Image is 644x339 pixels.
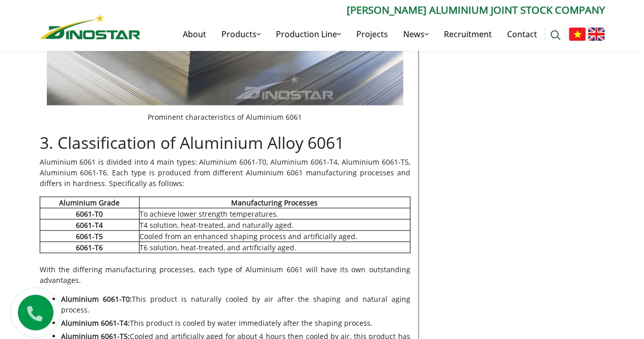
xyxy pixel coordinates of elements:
[569,28,585,41] img: Tiếng Việt
[76,208,103,218] strong: 6061-T0
[550,30,561,40] img: search
[139,208,410,219] td: To achieve lower strength temperatures.
[499,18,545,50] a: Contact
[40,156,410,188] p: Aluminium 6061 is divided into 4 main types: Aluminium 6061-T0, Aluminium 6061-T4, Aluminium 6061...
[47,111,403,122] figcaption: Prominent characteristics of Aluminium 6061
[59,197,120,207] strong: Aluminium Grade
[40,14,141,39] img: Nhôm Dinostar
[61,293,410,315] li: This product is naturally cooled by air after the shaping and natural aging process.
[40,264,410,285] p: With the differing manufacturing processes, each type of Aluminium 6061 will have its own outstan...
[139,242,410,253] td: T6 solution, heat-treated, and artificially aged.
[349,18,396,50] a: Projects
[231,197,318,207] strong: Manufacturing Processes
[139,230,410,242] td: Cooled from an enhanced shaping process and artificially aged.
[175,18,214,50] a: About
[61,318,130,327] strong: Aluminium 6061-T4:
[76,242,103,252] strong: 6061-T6
[214,18,268,50] a: Products
[76,220,103,229] strong: 6061-T4
[141,3,605,18] p: [PERSON_NAME] Aluminium Joint Stock Company
[40,133,410,152] h2: 3. Classification of Aluminium Alloy 6061
[268,18,349,50] a: Production Line
[61,317,410,328] li: This product is cooled by water immediately after the shaping process.
[76,231,103,241] strong: 6061-T5
[396,18,436,50] a: News
[139,219,410,230] td: T4 solution, heat-treated, and naturally aged.
[588,28,605,41] img: English
[436,18,499,50] a: Recruitment
[61,294,132,303] strong: Aluminium 6061-T0:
